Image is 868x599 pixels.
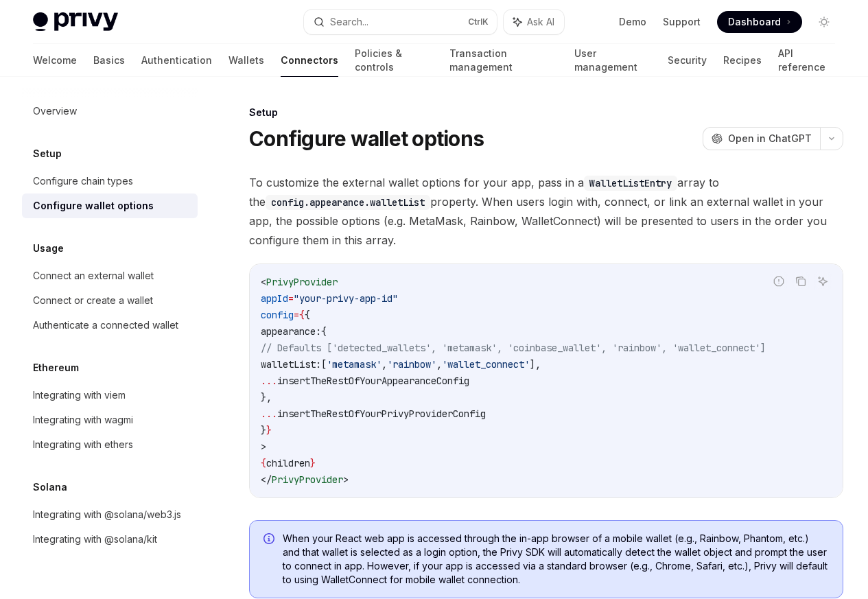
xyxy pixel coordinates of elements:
div: Integrating with wagmi [33,412,133,428]
span: } [266,424,272,436]
span: 'metamask' [327,358,382,371]
span: [ [321,358,327,371]
a: Recipes [723,44,762,77]
div: Configure wallet options [33,198,154,214]
a: Integrating with ethers [22,432,198,457]
span: // Defaults ['detected_wallets', 'metamask', 'coinbase_wallet', 'rainbow', 'wallet_connect'] [261,342,766,354]
img: light logo [33,12,118,32]
span: walletList: [261,358,321,371]
a: Authentication [141,44,212,77]
button: Ask AI [504,10,564,34]
span: </ [261,473,272,486]
span: Open in ChatGPT [728,132,812,145]
a: Basics [93,44,125,77]
a: Connect or create a wallet [22,288,198,313]
span: ... [261,375,277,387]
span: children [266,457,310,469]
span: "your-privy-app-id" [294,292,398,305]
span: To customize the external wallet options for your app, pass in a array to the property. When user... [249,173,843,250]
div: Integrating with @solana/web3.js [33,506,181,523]
button: Toggle dark mode [813,11,835,33]
span: 'rainbow' [387,358,436,371]
span: > [261,441,266,453]
a: Configure chain types [22,169,198,193]
a: Wallets [228,44,264,77]
a: Configure wallet options [22,193,198,218]
a: Support [663,15,701,29]
a: Integrating with viem [22,383,198,408]
a: Policies & controls [355,44,433,77]
code: WalletListEntry [584,176,677,191]
div: Configure chain types [33,173,133,189]
span: = [294,309,299,321]
div: Setup [249,106,843,119]
span: > [343,473,349,486]
span: Dashboard [728,15,781,29]
code: config.appearance.walletList [266,195,430,210]
a: Integrating with @solana/kit [22,527,198,552]
div: Integrating with viem [33,387,126,403]
a: Dashboard [717,11,802,33]
span: , [436,358,442,371]
h1: Configure wallet options [249,126,484,151]
span: = [288,292,294,305]
span: { [321,325,327,338]
div: Search... [330,14,368,30]
span: config [261,309,294,321]
span: When your React web app is accessed through the in-app browser of a mobile wallet (e.g., Rainbow,... [283,532,829,587]
span: { [299,309,305,321]
h5: Ethereum [33,360,79,376]
span: ... [261,408,277,420]
button: Report incorrect code [770,272,788,290]
a: Integrating with wagmi [22,408,198,432]
a: Transaction management [449,44,558,77]
h5: Usage [33,240,64,257]
h5: Solana [33,479,67,495]
a: Security [668,44,707,77]
button: Copy the contents from the code block [792,272,810,290]
span: insertTheRestOfYourPrivyProviderConfig [277,408,486,420]
a: Overview [22,99,198,124]
button: Open in ChatGPT [703,127,820,150]
span: , [382,358,387,371]
button: Ask AI [814,272,832,290]
span: } [261,424,266,436]
a: Connect an external wallet [22,263,198,288]
a: Demo [619,15,646,29]
div: Integrating with ethers [33,436,133,453]
div: Connect or create a wallet [33,292,153,309]
span: Ask AI [527,15,554,29]
span: PrivyProvider [266,276,338,288]
span: appId [261,292,288,305]
a: Welcome [33,44,77,77]
span: < [261,276,266,288]
span: appearance: [261,325,321,338]
a: Connectors [281,44,338,77]
a: Integrating with @solana/web3.js [22,502,198,527]
span: { [305,309,310,321]
div: Connect an external wallet [33,268,154,284]
span: 'wallet_connect' [442,358,530,371]
button: Search...CtrlK [304,10,497,34]
h5: Setup [33,145,62,162]
span: }, [261,391,272,403]
svg: Info [263,533,277,547]
a: API reference [778,44,835,77]
div: Integrating with @solana/kit [33,531,157,548]
a: Authenticate a connected wallet [22,313,198,338]
div: Authenticate a connected wallet [33,317,178,333]
span: insertTheRestOfYourAppearanceConfig [277,375,469,387]
span: { [261,457,266,469]
span: Ctrl K [468,16,489,27]
a: User management [574,44,651,77]
div: Overview [33,103,77,119]
span: PrivyProvider [272,473,343,486]
span: ], [530,358,541,371]
span: } [310,457,316,469]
